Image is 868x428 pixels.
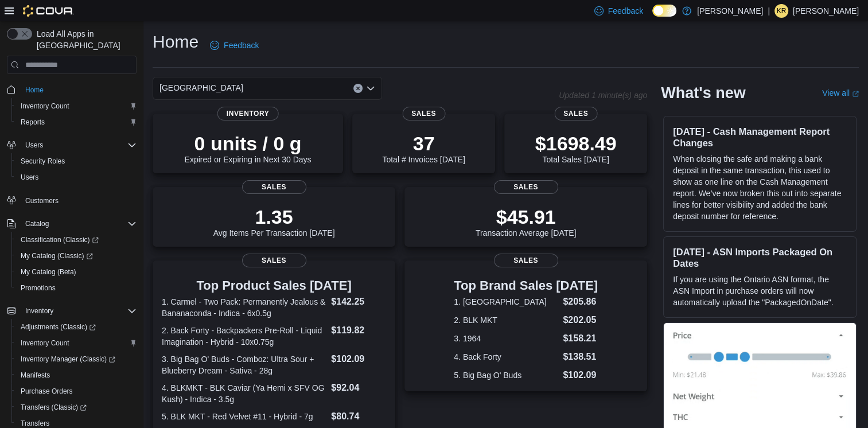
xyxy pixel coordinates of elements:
button: Open list of options [366,84,375,93]
span: Inventory Count [21,102,69,111]
p: 37 [382,132,465,155]
p: Updated 1 minute(s) ago [559,91,647,100]
svg: External link [852,91,859,98]
dd: $119.82 [331,324,386,337]
a: Transfers (Classic) [11,399,141,415]
a: Inventory Count [16,336,74,350]
span: Feedback [608,5,643,17]
button: Users [11,169,141,185]
p: 1.35 [213,205,335,228]
span: Inventory Manager (Classic) [21,355,115,364]
span: Home [21,82,137,96]
span: [GEOGRAPHIC_DATA] [159,81,243,95]
dd: $202.05 [563,313,598,327]
p: If you are using the Ontario ASN format, the ASN Import in purchase orders will now automatically... [673,274,847,308]
dd: $92.04 [331,381,386,395]
img: Cova [23,5,74,17]
span: Home [25,85,44,95]
dt: 2. Back Forty - Backpackers Pre-Roll - Liquid Imagination - Hybrid - 10x0.75g [162,325,326,348]
span: Inventory [25,306,53,316]
a: Adjustments (Classic) [11,319,141,335]
span: Inventory Count [21,338,69,348]
span: Customers [21,193,137,208]
span: Security Roles [21,157,65,166]
span: Catalog [25,219,49,228]
span: Users [21,173,38,182]
a: Reports [16,115,49,129]
span: Promotions [16,281,137,295]
span: Purchase Orders [21,387,73,396]
input: Dark Mode [652,5,676,17]
span: My Catalog (Beta) [16,265,137,279]
button: Home [2,81,141,98]
dt: 4. BLKMKT - BLK Caviar (Ya Hemi x SFV OG Kush) - Indica - 3.5g [162,382,326,405]
button: Purchase Orders [11,383,141,399]
span: Classification (Classic) [21,235,99,244]
dd: $142.25 [331,295,386,309]
a: Purchase Orders [16,384,77,398]
dt: 4. Back Forty [454,351,558,363]
button: Customers [2,192,141,209]
dd: $102.09 [563,368,598,382]
p: $1698.49 [535,132,617,155]
button: Inventory Count [11,98,141,114]
span: Load All Apps in [GEOGRAPHIC_DATA] [32,28,137,51]
h3: [DATE] - Cash Management Report Changes [673,126,847,149]
h2: What's new [661,84,745,102]
button: Inventory Count [11,335,141,351]
h3: Top Brand Sales [DATE] [454,279,598,293]
a: Inventory Count [16,99,74,113]
dt: 5. BLK MKT - Red Velvet #11 - Hybrid - 7g [162,411,326,422]
span: Manifests [16,368,137,382]
a: Feedback [205,34,263,57]
button: Manifests [11,367,141,383]
p: [PERSON_NAME] [793,4,859,18]
span: Adjustments (Classic) [16,320,137,334]
dd: $205.86 [563,295,598,309]
span: Security Roles [16,154,137,168]
div: Kelsie Rutledge [774,4,788,18]
dd: $158.21 [563,332,598,345]
a: My Catalog (Classic) [16,249,98,263]
div: Avg Items Per Transaction [DATE] [213,205,335,238]
button: Users [21,138,48,152]
dt: 1. Carmel - Two Pack: Permanently Jealous & Bananaconda - Indica - 6x0.5g [162,296,326,319]
button: Inventory [21,304,58,318]
span: Promotions [21,283,56,293]
span: Customers [25,196,59,205]
span: Manifests [21,371,50,380]
span: Sales [402,107,445,120]
span: KR [777,4,787,18]
dt: 2. BLK MKT [454,314,558,326]
span: Transfers (Classic) [21,403,87,412]
dd: $102.09 [331,352,386,366]
a: Inventory Manager (Classic) [16,352,120,366]
span: Users [25,141,43,150]
a: My Catalog (Classic) [11,248,141,264]
button: Promotions [11,280,141,296]
span: Classification (Classic) [16,233,137,247]
a: Promotions [16,281,60,295]
a: Security Roles [16,154,69,168]
dt: 3. 1964 [454,333,558,344]
button: My Catalog (Beta) [11,264,141,280]
span: Inventory Count [16,336,137,350]
span: My Catalog (Classic) [21,251,93,260]
p: $45.91 [476,205,577,228]
dd: $138.51 [563,350,598,364]
a: View allExternal link [822,88,859,98]
span: Purchase Orders [16,384,137,398]
dd: $80.74 [331,410,386,423]
span: Reports [21,118,45,127]
button: Users [2,137,141,153]
span: Users [16,170,137,184]
a: Customers [21,194,63,208]
span: My Catalog (Beta) [21,267,76,277]
p: [PERSON_NAME] [697,4,763,18]
span: Feedback [224,40,259,51]
span: Inventory [217,107,279,120]
button: Catalog [21,217,53,231]
span: Sales [554,107,597,120]
p: | [768,4,770,18]
div: Total Sales [DATE] [535,132,617,164]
